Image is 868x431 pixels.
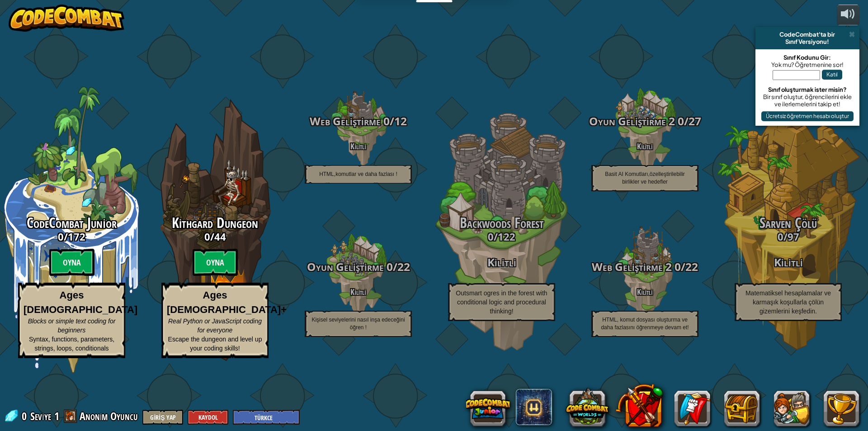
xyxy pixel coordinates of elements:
[760,93,855,108] div: Bir sınıf oluştur, öğrencilerini ekle ve ilerlemelerini takip et!
[717,256,860,269] h3: Kilitli
[760,61,855,68] div: Yok mu? Öğretmenine sor!
[287,288,430,296] h4: Kilitli
[80,409,138,423] span: Anonim Oyuncu
[287,115,430,128] h3: /
[287,142,430,151] h4: Kilitli
[759,31,856,38] div: CodeCombat'ta bir
[759,213,817,232] span: Sarven Çölü
[54,409,59,423] span: 1
[592,259,672,274] span: Web Geliştirme 2
[605,171,685,185] span: Basit AI Komutları,özelleştirilebilir birlikler ve hedefler
[573,115,717,128] h3: /
[143,231,287,242] h3: /
[430,256,573,269] h3: Kilitli
[760,54,855,61] div: Sınıf Kodunu Gir:
[573,142,717,151] h4: Kilitli
[759,38,856,45] div: Sınıf Versiyonu!
[319,171,397,177] span: HTML,komutlar ve daha fazlası !
[397,259,410,274] span: 22
[193,249,238,276] btn: Oyna
[49,249,94,276] btn: Oyna
[778,230,783,243] span: 0
[30,409,51,424] span: Seviye
[168,336,262,352] span: Escape the dungeon and level up your coding skills!
[573,288,717,296] h4: Kilitli
[384,259,393,274] span: 0
[685,259,698,274] span: 22
[142,410,183,425] button: Giriş Yap
[788,230,799,243] span: 97
[394,114,407,128] span: 12
[460,213,544,232] span: Backwoods Forest
[456,289,547,315] span: Outsmart ogres in the forest with conditional logic and procedural thinking!
[22,409,29,423] span: 0
[589,114,675,128] span: Oyun Geliştirme 2
[167,289,287,315] strong: Ages [DEMOGRAPHIC_DATA]+
[168,317,262,334] span: Real Python or JavaScript coding for everyone
[214,230,226,243] span: 44
[68,230,85,243] span: 172
[143,86,287,373] div: Complete previous world to unlock
[58,230,64,243] span: 0
[488,230,494,243] span: 0
[204,230,210,243] span: 0
[672,259,681,274] span: 0
[745,289,831,315] span: Matematiksel hesaplamalar ve karmaşık koşullarla çölün gizemlerini keşfedin.
[287,261,430,273] h3: /
[822,70,842,80] button: Katıl
[28,317,116,334] span: Blocks or simple text coding for beginners
[311,317,405,331] span: Kişisel seviyelerini nasıl inşa edeceğini öğren !
[837,5,859,26] button: Sesi ayarla
[498,230,515,243] span: 122
[9,5,124,32] img: CodeCombat - Learn how to code by playing a game
[24,289,137,315] strong: Ages [DEMOGRAPHIC_DATA]
[310,114,381,128] span: Web Geliştirme
[675,114,684,128] span: 0
[307,259,384,274] span: Oyun Geliştirme
[381,114,390,128] span: 0
[601,317,689,331] span: HTML, komut dosyası oluşturma ve daha fazlasını öğrenmeye devam et!
[573,261,717,273] h3: /
[188,410,228,425] button: Kaydol
[717,231,860,242] h3: /
[29,336,114,352] span: Syntax, functions, parameters, strings, loops, conditionals
[430,231,573,242] h3: /
[27,213,116,232] span: CodeCombat Junior
[689,114,701,128] span: 27
[761,111,854,121] button: Ücretsiz öğretmen hesabı oluştur
[760,86,855,93] div: Sınıf oluşturmak ister misin?
[172,213,258,232] span: Kithgard Dungeon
